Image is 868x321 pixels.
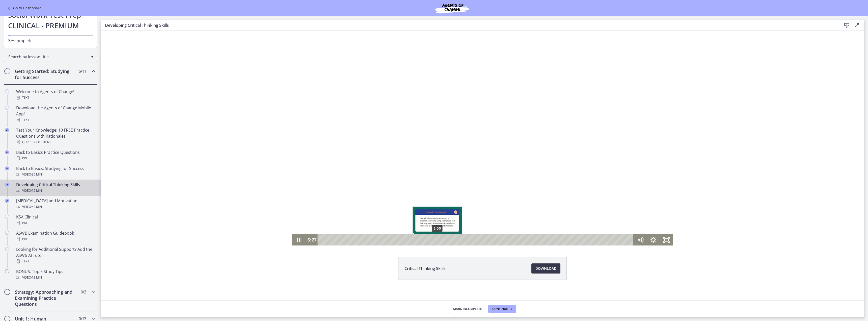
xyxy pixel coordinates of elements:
[8,37,93,44] p: complete
[16,236,95,242] div: PDF
[101,31,864,245] iframe: Video Lesson
[449,305,486,313] button: Mark Incomplete
[559,204,572,215] button: Fullscreen
[16,188,95,194] div: Video
[8,54,89,60] span: Search by lesson title
[31,171,42,178] span: · 35 min
[16,95,95,101] div: Text
[16,139,95,145] div: Quiz
[533,204,546,215] button: Mute
[535,265,556,271] span: Download
[16,182,95,194] div: Developing Critical Thinking Skills
[16,275,95,281] div: Video
[546,204,559,215] button: Show settings menu
[422,2,482,14] img: Agents of Change
[8,37,15,43] span: 3%
[5,183,9,187] i: Completed
[6,5,42,11] a: Go to Dashboard
[16,214,95,226] div: KSA Clinical
[453,307,482,311] span: Mark Incomplete
[5,128,9,132] i: Completed
[81,289,86,295] span: 0 / 3
[16,127,95,145] div: Test Your Knowledge: 10 FREE Practice Questions with Rationales
[15,68,76,80] h2: Getting Started: Studying for Success
[16,117,95,123] div: Text
[191,204,204,215] button: Pause
[488,305,516,313] button: Continue
[492,307,508,311] span: Continue
[15,289,76,307] h2: Strategy: Approaching and Examining Practice Questions
[31,275,42,281] span: · 18 min
[16,165,95,178] div: Back to Basics: Studying for Success
[16,230,95,242] div: ASWB Examination Guidebook
[5,199,9,203] i: Completed
[16,171,95,178] div: Video
[5,150,9,154] i: Completed
[16,220,95,226] div: PDF
[16,204,95,210] div: Video
[16,89,95,101] div: Welcome to Agents of Change!
[222,204,529,215] div: Playbar
[16,149,95,161] div: Back to Basics Practice Questions
[16,155,95,161] div: PDF
[16,198,95,210] div: [MEDICAL_DATA] and Motivation
[105,22,834,28] h3: Developing Critical Thinking Skills
[16,105,95,123] div: Download the Agents of Change Mobile App!
[404,265,446,271] span: Critical Thinking Skills
[16,268,95,281] div: BONUS: Top 5 Study Tips
[16,258,95,264] div: Text
[531,263,560,274] a: Download
[31,204,42,210] span: · 40 min
[31,188,42,194] span: · 16 min
[16,246,95,264] div: Looking for Additional Support? Add the ASWB AI Tutor!
[79,68,86,74] span: 5 / 11
[4,52,97,62] div: Search by lesson title
[5,166,9,170] i: Completed
[29,139,51,145] span: · 10 Questions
